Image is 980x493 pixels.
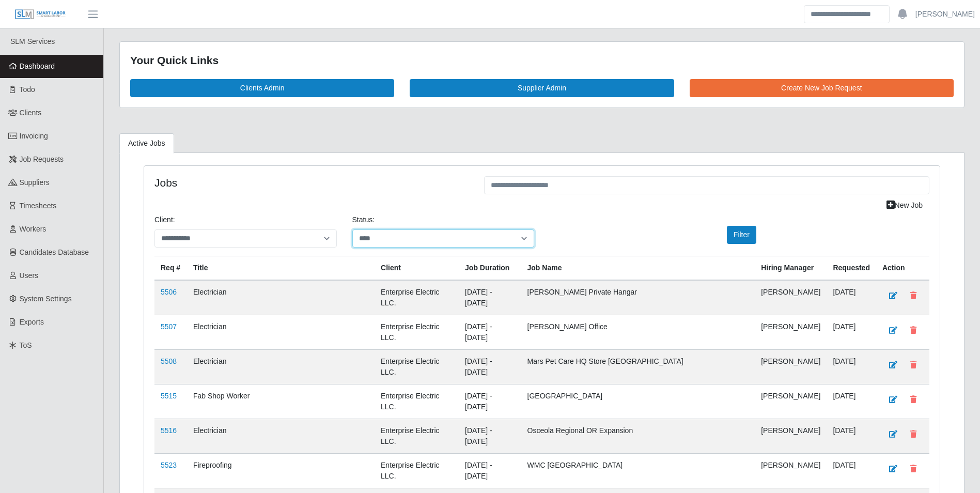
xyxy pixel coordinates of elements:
a: Active Jobs [119,133,174,153]
td: [DATE] - [DATE] [459,384,521,419]
td: Electrician [187,419,375,453]
th: Job Name [521,256,755,280]
a: 5507 [161,322,177,331]
a: 5523 [161,461,177,469]
span: Suppliers [20,178,50,187]
td: WMC [GEOGRAPHIC_DATA] [521,453,755,488]
span: Invoicing [20,132,48,140]
td: [PERSON_NAME] [755,419,827,453]
span: Dashboard [20,62,55,70]
button: Filter [727,226,756,244]
a: 5515 [161,392,177,400]
img: SLM Logo [14,9,66,20]
span: ToS [20,341,32,349]
label: Status: [352,214,375,225]
td: [DATE] [827,349,876,384]
span: Candidates Database [20,248,89,256]
th: Title [187,256,375,280]
td: Enterprise Electric LLC. [375,384,459,419]
span: Exports [20,318,44,326]
span: Users [20,271,39,280]
th: Action [876,256,929,280]
th: Requested [827,256,876,280]
a: Clients Admin [130,79,394,97]
td: Mars Pet Care HQ Store [GEOGRAPHIC_DATA] [521,349,755,384]
td: [DATE] - [DATE] [459,453,521,488]
td: Electrician [187,349,375,384]
td: Fab Shop Worker [187,384,375,419]
h4: Jobs [154,176,469,189]
td: [PERSON_NAME] [755,384,827,419]
td: [DATE] - [DATE] [459,280,521,315]
td: Electrician [187,315,375,349]
input: Search [804,5,890,23]
td: [DATE] - [DATE] [459,315,521,349]
span: System Settings [20,295,72,303]
span: SLM Services [10,37,55,45]
td: [PERSON_NAME] [755,315,827,349]
th: Hiring Manager [755,256,827,280]
td: [PERSON_NAME] [755,349,827,384]
a: [PERSON_NAME] [915,9,975,20]
a: Create New Job Request [690,79,954,97]
span: Timesheets [20,202,57,210]
td: [GEOGRAPHIC_DATA] [521,384,755,419]
td: [DATE] [827,315,876,349]
a: 5508 [161,357,177,365]
td: Enterprise Electric LLC. [375,419,459,453]
td: [DATE] [827,419,876,453]
td: Fireproofing [187,453,375,488]
td: [PERSON_NAME] [755,280,827,315]
td: Enterprise Electric LLC. [375,453,459,488]
label: Client: [154,214,175,225]
td: Enterprise Electric LLC. [375,280,459,315]
th: Client [375,256,459,280]
td: Osceola Regional OR Expansion [521,419,755,453]
td: [PERSON_NAME] [755,453,827,488]
span: Todo [20,85,35,94]
span: Clients [20,109,42,117]
a: Supplier Admin [410,79,674,97]
td: [PERSON_NAME] Office [521,315,755,349]
td: [DATE] - [DATE] [459,419,521,453]
a: 5516 [161,426,177,435]
td: [DATE] [827,384,876,419]
a: New Job [880,196,929,214]
th: Job Duration [459,256,521,280]
td: [PERSON_NAME] Private Hangar [521,280,755,315]
span: Workers [20,225,46,233]
th: Req # [154,256,187,280]
td: [DATE] [827,453,876,488]
td: Enterprise Electric LLC. [375,349,459,384]
td: [DATE] - [DATE] [459,349,521,384]
span: Job Requests [20,155,64,163]
td: Electrician [187,280,375,315]
td: Enterprise Electric LLC. [375,315,459,349]
a: 5506 [161,288,177,296]
td: [DATE] [827,280,876,315]
div: Your Quick Links [130,52,954,69]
